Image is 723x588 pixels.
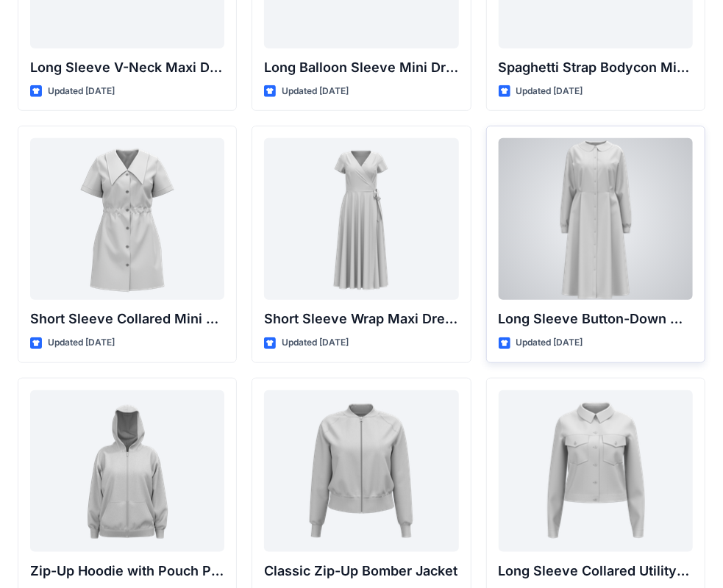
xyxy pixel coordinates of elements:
p: Spaghetti Strap Bodycon Mini Dress with Bust Detail [499,57,693,78]
p: Updated [DATE] [48,335,115,351]
a: Short Sleeve Wrap Maxi Dress [264,138,458,300]
p: Updated [DATE] [48,84,115,99]
a: Classic Zip-Up Bomber Jacket [264,390,458,552]
p: Long Sleeve Collared Utility Jacket [499,561,693,581]
p: Updated [DATE] [516,84,583,99]
a: Zip-Up Hoodie with Pouch Pockets [30,390,224,552]
a: Short Sleeve Collared Mini Dress with Drawstring Waist [30,138,224,300]
p: Long Sleeve Button-Down Midi Dress [499,309,693,329]
p: Classic Zip-Up Bomber Jacket [264,561,458,581]
p: Updated [DATE] [282,84,349,99]
a: Long Sleeve Collared Utility Jacket [499,390,693,552]
p: Long Sleeve V-Neck Maxi Dress with Twisted Detail [30,57,224,78]
p: Updated [DATE] [282,335,349,351]
a: Long Sleeve Button-Down Midi Dress [499,138,693,300]
p: Zip-Up Hoodie with Pouch Pockets [30,561,224,581]
p: Short Sleeve Wrap Maxi Dress [264,309,458,329]
p: Updated [DATE] [516,335,583,351]
p: Short Sleeve Collared Mini Dress with Drawstring Waist [30,309,224,329]
p: Long Balloon Sleeve Mini Dress [264,57,458,78]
